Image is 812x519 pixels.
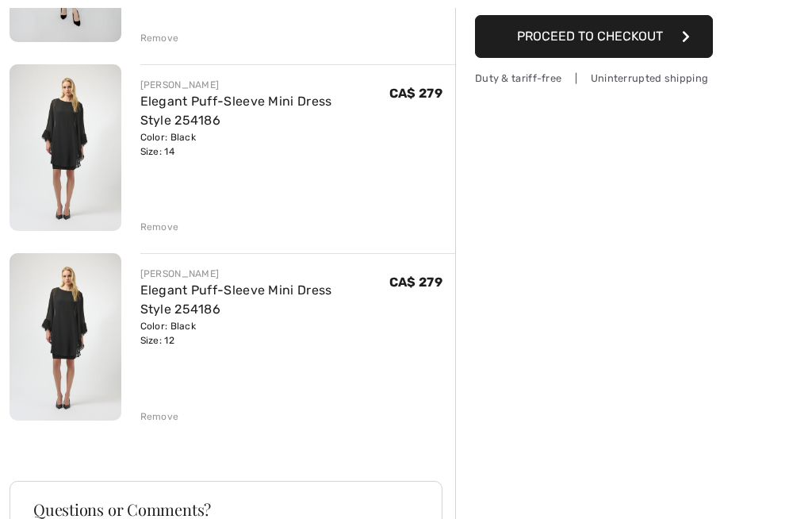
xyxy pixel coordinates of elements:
[33,502,419,517] h3: Questions or Comments?
[140,94,332,128] a: Elegant Puff-Sleeve Mini Dress Style 254186
[475,15,713,58] button: Proceed to Checkout
[140,31,179,45] div: Remove
[475,71,713,86] div: Duty & tariff-free | Uninterrupted shipping
[140,267,389,281] div: [PERSON_NAME]
[517,29,663,44] span: Proceed to Checkout
[140,78,389,92] div: [PERSON_NAME]
[10,64,121,231] img: Elegant Puff-Sleeve Mini Dress Style 254186
[10,253,121,420] img: Elegant Puff-Sleeve Mini Dress Style 254186
[389,86,442,101] span: CA$ 279
[140,283,332,317] a: Elegant Puff-Sleeve Mini Dress Style 254186
[140,319,389,348] div: Color: Black Size: 12
[140,130,389,159] div: Color: Black Size: 14
[140,409,179,424] div: Remove
[389,275,442,290] span: CA$ 279
[140,220,179,234] div: Remove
